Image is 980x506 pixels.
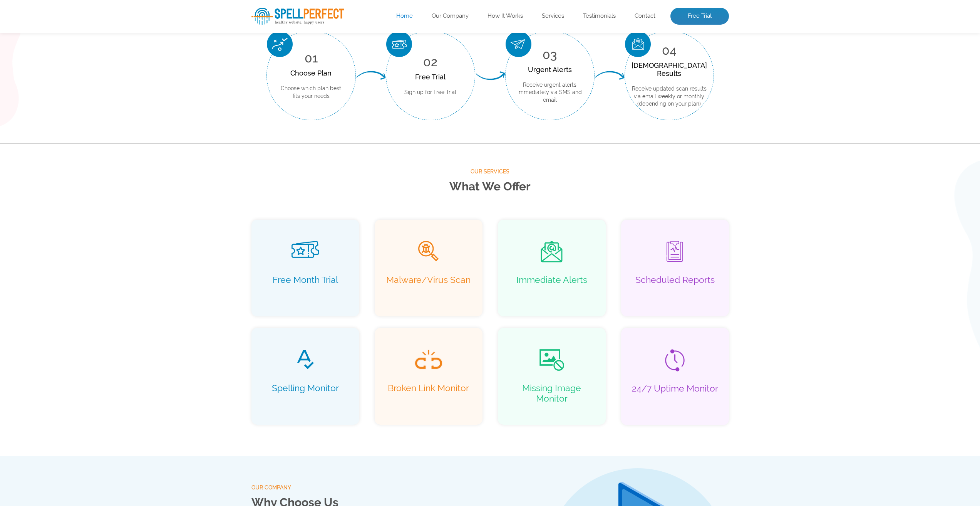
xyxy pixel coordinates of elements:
[632,85,707,108] p: Receive updated scan results via email weekly or monthly (depending on your plan)
[382,274,475,295] p: Malware/Virus Scan
[418,241,439,261] img: Malware Virus Scan
[665,349,685,372] img: 24_7 Uptime Monitor
[542,12,564,20] a: Services
[251,30,729,62] div: Scanning your Website:
[278,85,344,100] p: Choose which plan best fits your needs
[543,47,557,62] span: 03
[667,241,683,262] img: Bi Weekly Reports
[251,167,729,177] span: Our Services
[517,81,583,104] p: Receive urgent alerts immediately via SMS and email
[423,55,437,69] span: 02
[506,274,598,295] p: Immediate Alerts
[259,383,352,403] p: Spelling Monitor
[267,31,293,57] img: Choose Plan
[432,12,469,20] a: Our Company
[487,12,523,20] a: How It Works
[251,483,490,493] span: our company
[405,85,575,94] img: Free Webiste Analysis
[506,383,598,403] p: Missing Image Monitor
[251,8,344,25] img: SpellPerfect
[278,69,344,77] div: Choose Plan
[539,349,564,371] img: Missing Image Monitor
[629,383,721,404] p: 24/7 Uptime Monitor
[632,61,707,77] div: [DEMOGRAPHIC_DATA] Results
[259,274,352,295] p: Free Month Trial
[670,8,729,25] a: Free Trial
[404,89,456,96] p: Sign up for Free Trial
[625,31,651,57] img: Scan Result
[396,12,413,20] a: Home
[662,43,677,57] span: 04
[433,80,547,144] img: Free Website Analysis
[414,349,443,370] img: Broken Link Monitor
[382,383,475,403] p: Broken Link Monitor
[541,241,563,262] img: Immediate Alerts
[456,52,524,62] i: Pages Scanned: 79
[517,66,583,74] div: Urgent Alerts
[506,31,531,57] img: Urgent Alerts
[251,177,729,197] h2: What We Offer
[296,349,315,370] img: Spelling Monitor
[583,12,616,20] a: Testimonials
[251,40,729,52] span: [DOMAIN_NAME]
[629,274,721,295] p: Scheduled Reports
[635,12,655,20] a: Contact
[404,73,456,81] div: Free Trial
[429,66,552,181] img: Free Website Analysis
[291,241,319,258] img: Free Month Trial
[386,31,412,57] img: Free Trial
[305,51,318,65] span: 01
